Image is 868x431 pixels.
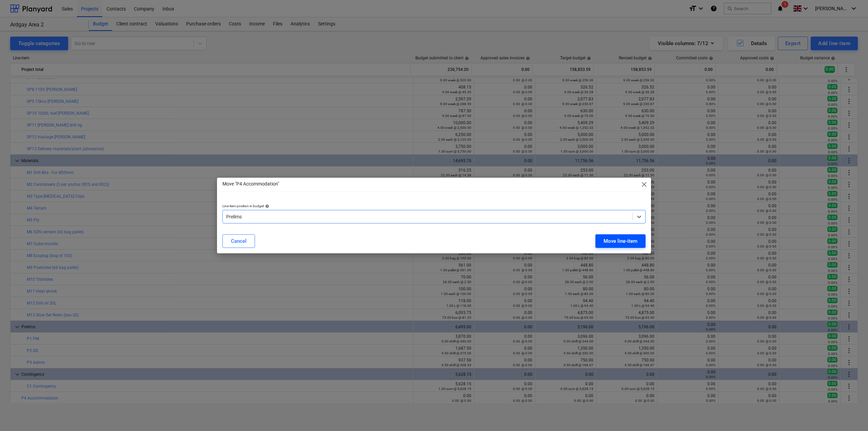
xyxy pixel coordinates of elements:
iframe: Chat Widget [834,398,868,431]
button: Move line-item [595,234,646,248]
div: Cancel [231,237,246,246]
button: Cancel [222,234,255,248]
div: Line-item position in budget [222,204,646,208]
div: Move line-item [604,237,637,246]
span: close [640,180,648,189]
p: Move "P4 Accommodation" [222,180,279,188]
span: help [264,204,269,208]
